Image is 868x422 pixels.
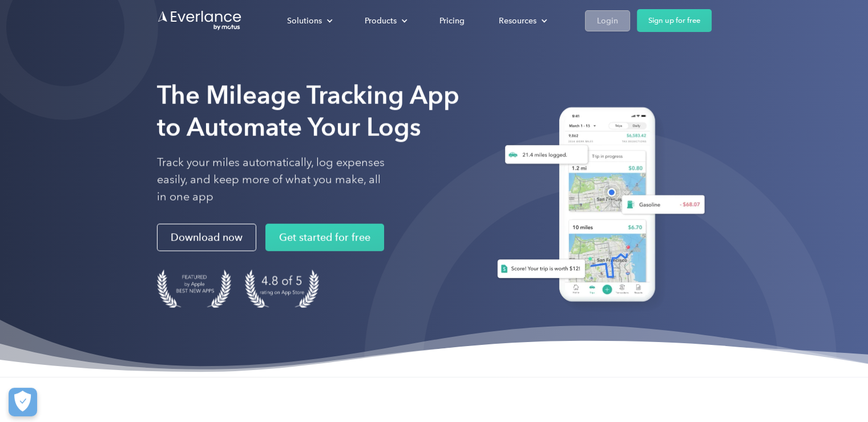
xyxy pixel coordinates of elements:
[245,270,319,308] img: 4.9 out of 5 stars on the app store
[439,14,465,28] div: Pricing
[157,154,385,206] p: Track your miles automatically, log expenses easily, and keep more of what you make, all in one app
[428,11,476,31] a: Pricing
[637,9,712,32] a: Sign up for free
[276,11,342,31] div: Solutions
[157,10,243,31] a: Go to homepage
[483,98,712,315] img: Everlance, mileage tracker app, expense tracking app
[499,14,536,28] div: Resources
[9,388,37,416] button: Cookies Settings
[585,10,630,31] a: Login
[157,270,231,308] img: Badge for Featured by Apple Best New Apps
[157,80,459,142] strong: The Mileage Tracking App to Automate Your Logs
[265,224,384,251] a: Get started for free
[287,14,322,28] div: Solutions
[157,224,256,251] a: Download now
[365,14,397,28] div: Products
[353,11,417,31] div: Products
[487,11,556,31] div: Resources
[597,14,618,28] div: Login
